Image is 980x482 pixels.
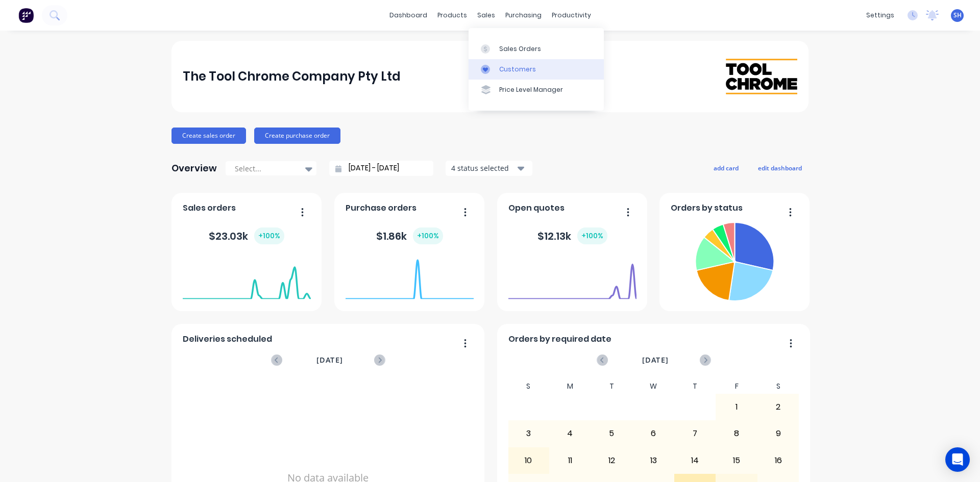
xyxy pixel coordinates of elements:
div: T [591,379,633,394]
img: Factory [18,8,34,23]
div: Overview [171,158,217,179]
div: 3 [508,421,549,446]
button: Create purchase order [254,128,340,144]
div: Customers [499,65,536,74]
div: 5 [592,421,632,446]
button: 4 status selected [446,161,532,176]
div: 9 [758,421,799,446]
div: The Tool Chrome Company Pty Ltd [183,66,401,87]
div: 7 [675,421,716,446]
div: 6 [633,421,674,446]
span: Orders by status [671,202,743,214]
div: 14 [675,448,716,473]
div: M [549,379,591,394]
div: settings [861,8,899,23]
div: 12 [592,448,632,473]
button: add card [707,161,745,174]
div: 4 [550,421,591,446]
div: T [674,379,716,394]
div: 4 status selected [451,163,516,173]
a: dashboard [384,8,432,23]
span: Purchase orders [346,202,416,214]
div: 13 [633,448,674,473]
span: [DATE] [642,354,669,366]
button: Create sales order [171,128,246,144]
div: purchasing [500,8,547,23]
div: + 100 % [413,227,443,244]
div: Sales Orders [499,44,541,54]
div: 11 [550,448,591,473]
div: Price Level Manager [499,85,563,94]
span: [DATE] [316,354,343,366]
div: productivity [547,8,596,23]
a: Price Level Manager [469,80,604,100]
div: sales [472,8,500,23]
div: $ 23.03k [209,227,284,244]
div: 16 [758,448,799,473]
button: edit dashboard [751,161,808,174]
div: F [716,379,757,394]
div: $ 12.13k [537,227,607,244]
span: Open quotes [508,202,565,214]
div: 1 [716,394,757,420]
img: The Tool Chrome Company Pty Ltd [726,59,797,94]
a: Customers [469,59,604,80]
div: + 100 % [254,227,284,244]
a: Sales Orders [469,38,604,59]
div: + 100 % [577,227,607,244]
div: Open Intercom Messenger [945,447,970,472]
div: S [757,379,799,394]
div: 10 [508,448,549,473]
div: W [632,379,674,394]
span: Sales orders [183,202,236,214]
div: 15 [716,448,757,473]
div: 2 [758,394,799,420]
div: 8 [716,421,757,446]
span: SH [953,11,962,20]
div: S [508,379,550,394]
div: products [432,8,472,23]
div: $ 1.86k [376,227,443,244]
